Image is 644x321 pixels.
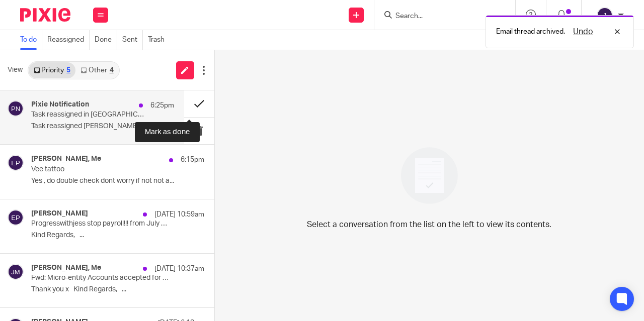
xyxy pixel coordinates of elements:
[496,27,565,37] p: Email thread archived.
[597,7,613,23] img: svg%3E
[154,264,204,274] p: [DATE] 10:37am
[29,62,75,78] a: Priority5
[8,65,23,75] span: View
[8,209,24,226] img: svg%3E
[31,100,89,109] h4: Pixie Notification
[31,209,88,218] h4: [PERSON_NAME]
[8,100,24,117] img: svg%3E
[20,8,70,22] img: Pixie
[31,165,170,174] p: Vee tattoo
[20,30,42,50] a: To do
[47,30,90,50] a: Reassigned
[110,67,114,74] div: 4
[95,30,117,50] a: Done
[75,62,118,78] a: Other4
[570,26,596,38] button: Undo
[122,30,143,50] a: Sent
[8,264,24,280] img: svg%3E
[394,141,464,210] img: image
[181,155,204,165] p: 6:15pm
[150,100,174,111] p: 6:25pm
[31,111,145,119] p: Task reassigned in [GEOGRAPHIC_DATA]
[31,220,170,228] p: Progresswithjess stop payroll!!! from July thank you xx
[154,209,204,220] p: [DATE] 10:59am
[31,285,204,294] p: Thank you x Kind Regards, ...
[148,30,170,50] a: Trash
[31,122,174,131] p: Task reassigned [PERSON_NAME] assigned you...
[31,231,204,240] p: Kind Regards, ...
[31,155,101,163] h4: [PERSON_NAME], Me
[31,177,204,185] p: Yes , do double check dont worry if not not a...
[66,67,70,74] div: 5
[31,264,101,272] h4: [PERSON_NAME], Me
[31,274,170,282] p: Fwd: Micro-entity Accounts accepted for PROGRESSWITHJESS LTD
[307,219,551,231] p: Select a conversation from the list on the left to view its contents.
[8,155,24,171] img: svg%3E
